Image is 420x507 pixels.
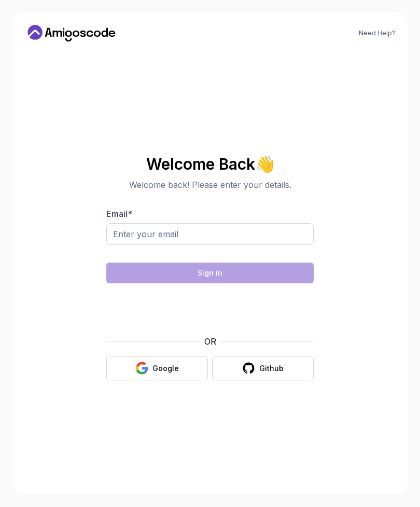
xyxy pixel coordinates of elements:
[106,209,132,219] label: Email *
[212,356,314,380] button: Github
[198,268,222,278] div: Sign in
[106,223,314,245] input: Enter your email
[204,335,216,348] p: OR
[106,179,314,191] p: Welcome back! Please enter your details.
[259,363,284,374] div: Github
[106,156,314,172] h2: Welcome Back
[106,263,314,283] button: Sign in
[25,25,118,42] a: Home link
[106,356,208,380] button: Google
[255,155,275,173] span: 👋
[359,29,395,37] a: Need Help?
[152,363,179,374] div: Google
[356,442,420,491] iframe: chat widget
[132,290,288,329] iframe: Widget mit Kontrollkästchen für die hCaptcha-Sicherheitsabfrage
